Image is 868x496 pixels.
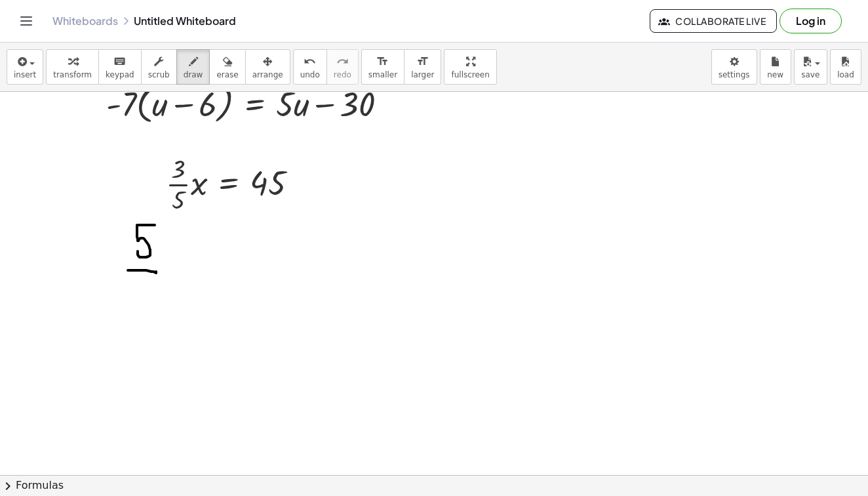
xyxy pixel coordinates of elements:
[209,49,245,85] button: erase
[293,49,327,85] button: undoundo
[368,70,397,79] span: smaller
[141,49,177,85] button: scrub
[52,14,118,28] a: Whiteboards
[14,70,36,79] span: insert
[245,49,290,85] button: arrange
[719,70,750,79] span: settings
[794,49,827,85] button: save
[326,49,359,85] button: redoredo
[760,49,791,85] button: new
[46,49,99,85] button: transform
[176,49,210,85] button: draw
[376,54,389,70] i: format_size
[334,70,351,79] span: redo
[98,49,142,85] button: keyboardkeypad
[361,49,404,85] button: format_sizesmaller
[444,49,496,85] button: fullscreen
[300,70,320,79] span: undo
[53,70,92,79] span: transform
[336,54,349,70] i: redo
[411,70,434,79] span: larger
[661,15,766,27] span: Collaborate Live
[304,54,316,70] i: undo
[7,49,43,85] button: insert
[779,9,842,33] button: Log in
[837,70,854,79] span: load
[801,70,819,79] span: save
[252,70,283,79] span: arrange
[767,70,783,79] span: new
[106,70,134,79] span: keypad
[416,54,429,70] i: format_size
[148,70,170,79] span: scrub
[404,49,441,85] button: format_sizelarger
[16,10,37,31] button: Toggle navigation
[451,70,489,79] span: fullscreen
[113,54,126,70] i: keyboard
[216,70,238,79] span: erase
[650,9,777,33] button: Collaborate Live
[184,70,203,79] span: draw
[830,49,861,85] button: load
[711,49,757,85] button: settings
